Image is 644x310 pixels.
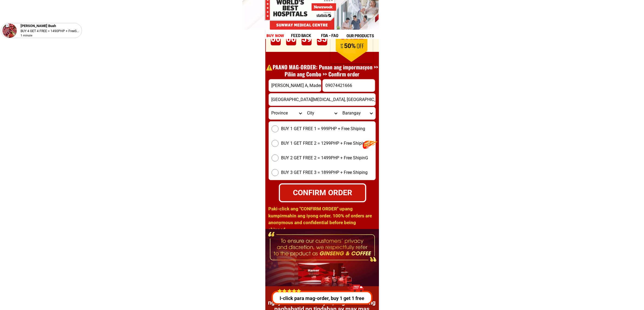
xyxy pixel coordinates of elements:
h1: buy now [266,33,284,39]
span: BUY 2 GET FREE 2 = 1499PHP + Free ShipinG [281,155,368,161]
span: BUY 1 GET FREE 1 = 999PHP + Free Shiping [281,126,365,132]
span: BUY 3 GET FREE 3 = 1899PHP + Free Shiping [281,169,368,176]
h1: Paki-click ang "CONFIRM ORDER" upang kumpirmahin ang iyong order. 100% of orders are anonymous an... [269,205,375,233]
h1: fda - FAQ [321,32,351,39]
input: BUY 2 GET FREE 2 = 1499PHP + Free ShipinG [272,154,279,161]
span: BUY 1 GET FREE 2 = 1299PHP + Free Shiping [281,140,368,147]
h1: our products [346,33,378,39]
h1: 50% [336,42,364,50]
input: BUY 3 GET FREE 3 = 1899PHP + Free Shiping [272,169,279,176]
input: Input address [269,93,375,106]
select: Select district [304,107,340,119]
input: Input phone_number [323,79,375,92]
select: Select province [269,107,304,119]
input: Input full_name [269,79,321,92]
select: Select commune [340,107,375,119]
div: CONFIRM ORDER [280,187,365,198]
input: BUY 1 GET FREE 2 = 1299PHP + Free Shiping [272,140,279,147]
p: I-click para mag-order, buy 1 get 1 free [269,295,373,302]
h1: feed back [291,32,320,39]
input: BUY 1 GET FREE 1 = 999PHP + Free Shiping [272,125,279,132]
h1: ⚠️️PAANO MAG-ORDER: Punan ang impormasyon >> Piliin ang Combo >> Confirm order [263,63,381,77]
